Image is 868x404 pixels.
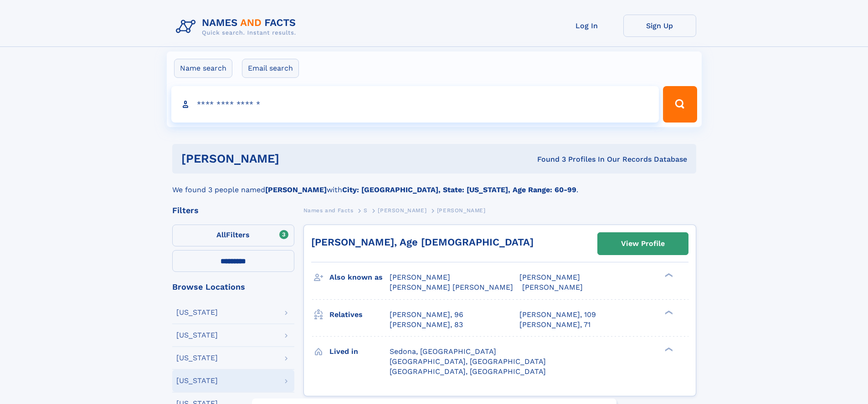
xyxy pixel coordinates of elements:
b: [PERSON_NAME] [265,185,327,194]
span: Sedona, [GEOGRAPHIC_DATA] [390,347,496,356]
div: Found 3 Profiles In Our Records Database [408,154,687,164]
span: [PERSON_NAME] [437,207,486,214]
span: [PERSON_NAME] [519,273,580,281]
label: Filters [172,225,294,246]
a: [PERSON_NAME], 83 [390,320,463,330]
label: Name search [174,59,232,78]
h3: Relatives [329,307,390,322]
div: [US_STATE] [176,309,218,316]
div: ❯ [663,309,673,315]
div: [US_STATE] [176,332,218,339]
span: [GEOGRAPHIC_DATA], [GEOGRAPHIC_DATA] [390,367,546,376]
div: [US_STATE] [176,354,218,362]
img: Logo Names and Facts [172,15,303,39]
a: Sign Up [623,15,696,37]
button: Search Button [663,86,697,123]
span: S [364,207,368,214]
span: [GEOGRAPHIC_DATA], [GEOGRAPHIC_DATA] [390,357,546,366]
a: [PERSON_NAME] [378,205,426,216]
a: [PERSON_NAME], 71 [519,320,591,330]
span: [PERSON_NAME] [PERSON_NAME] [390,283,513,291]
h3: Lived in [329,344,390,359]
div: ❯ [663,346,673,352]
div: View Profile [621,233,665,254]
h3: Also known as [329,270,390,285]
b: City: [GEOGRAPHIC_DATA], State: [US_STATE], Age Range: 60-99 [342,185,576,194]
a: S [364,205,368,216]
span: [PERSON_NAME] [390,273,450,281]
span: [PERSON_NAME] [522,283,583,291]
div: Filters [172,206,294,215]
label: Email search [242,59,299,78]
div: Browse Locations [172,283,294,291]
a: [PERSON_NAME], Age [DEMOGRAPHIC_DATA] [311,236,534,248]
span: All [216,230,226,239]
div: [US_STATE] [176,377,218,384]
a: View Profile [598,233,688,255]
div: ❯ [663,272,673,278]
a: Names and Facts [303,205,354,216]
a: [PERSON_NAME], 96 [390,310,463,320]
div: We found 3 people named with . [172,174,696,195]
h1: [PERSON_NAME] [181,153,408,164]
span: [PERSON_NAME] [378,207,426,214]
a: Log In [550,15,623,37]
a: [PERSON_NAME], 109 [519,310,596,320]
input: search input [171,86,659,123]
